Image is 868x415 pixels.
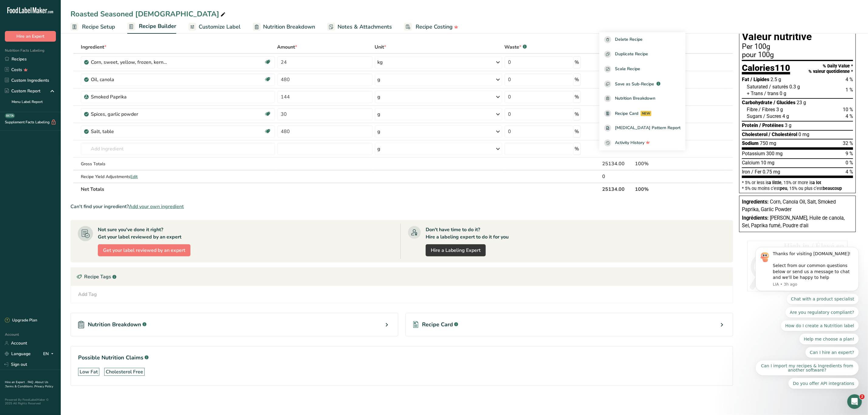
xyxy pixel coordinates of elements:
span: Unit [375,43,386,51]
span: Carbohydrate [742,100,772,105]
div: 100% [635,160,698,167]
div: Waste [505,43,527,51]
span: Scale Recipe [615,66,640,73]
span: Fat [742,77,749,82]
th: Net Totals [80,183,601,195]
a: Notes & Attachments [327,20,392,34]
span: Save as Sub-Recipe [615,81,654,87]
span: / Lipides [750,77,769,82]
span: / Fibres [759,107,775,112]
span: 10 mg [761,160,774,166]
span: Nutrition Breakdown [88,321,141,329]
a: Privacy Policy [34,384,53,389]
div: Powered By FoodLabelMaker © 2025 All Rights Reserved [5,398,56,405]
a: About Us . [5,380,48,389]
span: 9 % [846,151,853,156]
input: Add Ingredient [81,143,275,155]
span: Sodium [742,140,759,146]
span: Nutrition Breakdown [263,23,315,31]
span: 110 [775,63,790,73]
div: 25134.00 [602,160,633,167]
button: Delete Recipe [599,32,685,47]
button: Duplicate Recipe [599,47,685,62]
span: Recipe Card [422,321,453,329]
a: Recipe Card NEW [599,106,685,121]
a: Recipe Setup [70,20,115,34]
span: 750 mg [760,140,776,146]
span: 10 % [843,107,853,112]
span: 2 [860,394,865,399]
span: Amount [277,43,297,51]
a: FAQ . [28,380,35,384]
a: Terms & Conditions . [5,384,34,389]
span: 23 g [797,100,806,105]
span: 3 g [785,122,791,128]
div: Low Fat [80,368,98,376]
span: 3 g [776,107,783,112]
h1: Possible Nutrition Claims [78,354,726,362]
span: Delete Recipe [615,36,643,43]
div: Salt, table [91,128,167,135]
span: Recipe Costing [416,23,453,31]
a: Customize Label [188,20,241,34]
div: pour 100g [742,51,853,59]
a: Language [5,348,31,359]
button: Save as Sub-Recipe [599,77,685,91]
span: / Glucides [774,100,795,105]
span: Fibre [747,107,757,112]
a: Nutrition Breakdown [253,20,315,34]
span: 0 % [846,160,853,166]
span: Duplicate Recipe [615,51,648,58]
span: 2.5 g [770,77,781,82]
span: Ingrédients: [742,215,769,221]
span: 1 % [846,87,853,93]
div: Upgrade Plan [5,317,37,324]
iframe: Intercom live chat [847,394,862,409]
div: Not sure you've done it right? Get your label reviewed by an expert [98,226,181,241]
div: kg [378,59,383,66]
span: / saturés [769,84,788,90]
span: 32 % [843,140,853,146]
div: EN [43,350,56,358]
span: + Trans [747,91,763,96]
span: / Cholestérol [769,132,797,137]
span: Ingredients: [742,199,769,205]
button: Hire an Expert [5,31,56,42]
div: Cholesterol Free [106,368,143,376]
span: Add your own ingredient [129,203,184,210]
th: 100% [634,183,699,195]
span: [PERSON_NAME], Huile de canola, Sel, Paprika fumé, Poudre d'ail [742,215,845,228]
div: Per 100g [742,43,853,50]
span: Cholesterol [742,132,767,137]
div: g [378,76,381,83]
a: Nutrition Breakdown [599,91,685,106]
span: 4 % [846,113,853,119]
section: * 5% or less is , 15% or more is [742,178,853,190]
div: BETA [5,113,15,118]
div: Can't find your ingredient? [70,203,733,210]
span: Edit [130,174,138,180]
span: 4 g [782,113,789,119]
div: g [378,145,381,153]
span: Iron [742,169,750,175]
a: Recipe Builder [127,19,176,34]
span: [MEDICAL_DATA] Pattern Report [615,125,681,132]
span: Get your label reviewed by an expert [103,247,185,254]
button: Get your label reviewed by an expert [98,244,190,256]
span: Calcium [742,160,760,166]
span: 0 mg [798,132,809,137]
div: Recipe Yield Adjustments [81,173,275,180]
h1: Nutrition Facts Valeur nutritive [742,22,853,42]
span: Ingredient [81,43,106,51]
